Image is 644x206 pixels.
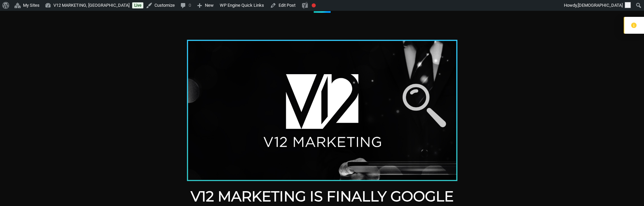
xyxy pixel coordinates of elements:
[312,3,316,7] div: Focus keyphrase not set
[610,174,644,206] iframe: Chat Widget
[578,3,623,8] span: [DEMOGRAPHIC_DATA]
[132,2,143,8] a: Live
[187,40,457,181] img: V12 Marketing, PPC Google Certified, Concord NH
